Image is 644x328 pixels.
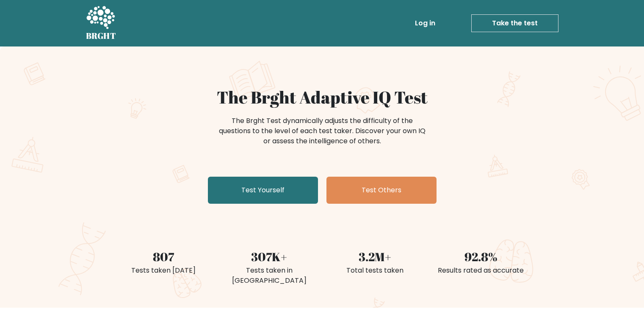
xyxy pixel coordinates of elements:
div: The Brght Test dynamically adjusts the difficulty of the questions to the level of each test take... [216,116,428,146]
div: 807 [116,248,211,265]
div: Total tests taken [327,265,423,276]
a: Log in [412,15,439,32]
a: Test Others [326,177,437,204]
div: 92.8% [433,248,529,265]
div: Tests taken [DATE] [116,265,211,276]
div: Results rated as accurate [433,265,529,276]
div: 307K+ [221,248,317,265]
h1: The Brght Adaptive IQ Test [116,87,529,107]
a: BRGHT [86,3,116,43]
div: Tests taken in [GEOGRAPHIC_DATA] [221,265,317,286]
h5: BRGHT [86,31,116,41]
a: Test Yourself [208,177,318,204]
div: 3.2M+ [327,248,423,265]
a: Take the test [471,14,558,32]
